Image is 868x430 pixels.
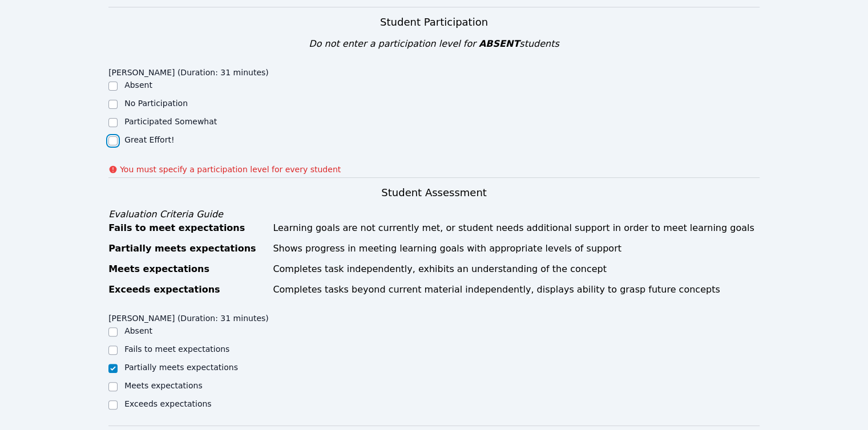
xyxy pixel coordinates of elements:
div: Shows progress in meeting learning goals with appropriate levels of support [273,242,760,255]
label: Meets expectations [124,381,203,390]
div: Evaluation Criteria Guide [108,208,760,221]
label: No Participation [124,99,188,108]
legend: [PERSON_NAME] (Duration: 31 minutes) [108,62,269,79]
div: Fails to meet expectations [108,221,266,235]
label: Absent [124,80,152,90]
label: Participated Somewhat [124,117,217,126]
h3: Student Assessment [108,185,760,201]
div: Meets expectations [108,262,266,276]
div: Completes task independently, exhibits an understanding of the concept [273,262,760,276]
div: Learning goals are not currently met, or student needs additional support in order to meet learni... [273,221,760,235]
div: Do not enter a participation level for students [108,37,760,51]
label: Partially meets expectations [124,363,238,372]
label: Fails to meet expectations [124,344,229,354]
legend: [PERSON_NAME] (Duration: 31 minutes) [108,308,269,325]
label: Great Effort! [124,135,174,144]
label: Exceeds expectations [124,399,211,408]
span: ABSENT [479,38,519,49]
div: Exceeds expectations [108,283,266,297]
h3: Student Participation [108,14,760,30]
div: Completes tasks beyond current material independently, displays ability to grasp future concepts [273,283,760,297]
p: You must specify a participation level for every student [120,164,341,175]
label: Absent [124,326,152,335]
div: Partially meets expectations [108,242,266,255]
